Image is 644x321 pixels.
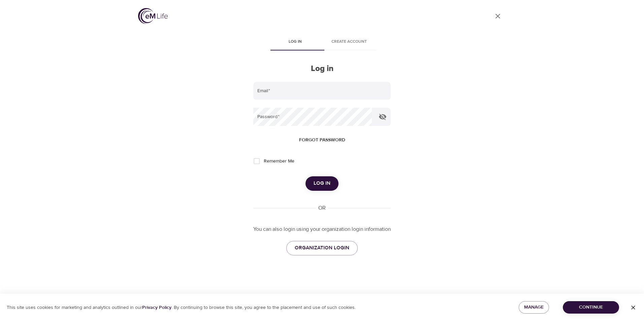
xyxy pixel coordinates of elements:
div: OR [316,204,328,212]
span: Continue [568,303,614,312]
span: Log in [314,179,330,188]
button: Manage [519,301,549,314]
p: You can also login using your organization login information [253,225,391,233]
span: Manage [524,303,544,312]
span: Log in [272,38,318,45]
img: logo [138,8,168,24]
a: Privacy Policy [142,305,171,311]
a: close [490,8,506,24]
button: Log in [305,176,339,190]
h2: Log in [253,64,391,74]
span: Remember Me [264,158,294,165]
button: Continue [563,301,619,314]
span: Forgot password [299,136,345,144]
div: disabled tabs example [253,34,391,50]
button: Forgot password [296,134,348,146]
a: ORGANIZATION LOGIN [286,241,358,255]
span: ORGANIZATION LOGIN [295,244,349,252]
span: Create account [326,38,372,45]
